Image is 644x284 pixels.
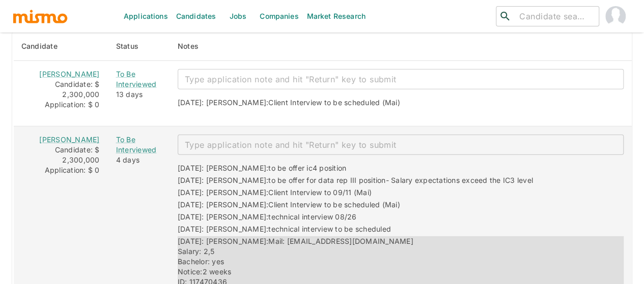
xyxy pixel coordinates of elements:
div: Application: $ 0 [22,100,100,110]
div: 4 days [116,155,161,165]
th: Notes [170,32,632,61]
img: Maia Reyes [605,6,626,26]
div: Candidate: $ 2,300,000 [22,79,100,100]
div: [DATE]: [PERSON_NAME]: [178,187,372,200]
span: to be offer ic4 position [268,164,346,172]
a: To Be Interviewed [116,135,161,155]
div: [DATE]: [PERSON_NAME]: [178,212,357,224]
span: to be offer for data rep III position- Salary expectations exceed the IC3 level [268,176,533,184]
span: technical interview to be scheduled [268,225,391,233]
span: Client Interview to be scheduled (Mai) [268,98,400,107]
div: [DATE]: [PERSON_NAME]: [178,98,400,110]
div: 13 days [116,89,161,100]
span: technical interview 08/26 [268,212,356,221]
div: [DATE]: [PERSON_NAME]: [178,224,391,236]
div: [DATE]: [PERSON_NAME]: [178,163,347,175]
th: Candidate [13,32,108,61]
div: Candidate: $ 2,300,000 [22,145,100,165]
input: Candidate search [515,9,595,23]
a: [PERSON_NAME] [39,70,99,78]
th: Status [108,32,170,61]
a: To Be Interviewed [116,69,161,89]
img: logo [12,9,68,24]
span: Client Interview to be scheduled (Mai) [268,200,400,209]
span: Client Interview to 09/11 (Mai) [268,188,372,197]
a: [PERSON_NAME] [39,135,99,144]
div: [DATE]: [PERSON_NAME]: [178,200,400,212]
div: [DATE]: [PERSON_NAME]: [178,175,533,187]
div: Application: $ 0 [22,165,100,175]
